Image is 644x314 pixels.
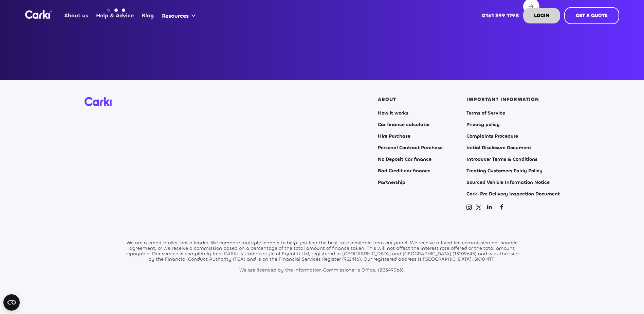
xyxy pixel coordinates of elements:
a: Initial Disclosure Document [466,145,531,151]
a: 0161 399 1798 [478,2,523,29]
a: Complaints Procedure [466,134,518,139]
a: Bad Credit car finance [378,168,430,174]
a: No Deposit Car finance [378,157,431,162]
a: Introducer Terms & Conditions [466,157,537,162]
div: We are a credit broker, not a lender. We compare multiple lenders to help you find the best rate ... [124,240,521,273]
a: Help & Advice [92,2,138,29]
a: GET A QUOTE [564,7,619,24]
img: Logo [25,10,52,19]
strong: LOGIN [534,12,549,19]
a: Carki Pre Delivery Inspection Document [466,191,560,197]
img: Carki logo [85,97,112,106]
strong: GET A QUOTE [576,12,608,19]
div: IMPORTANT INFORMATION [466,97,539,102]
a: How it works [378,110,408,116]
a: Partnership [378,180,405,185]
a: Privacy policy [466,122,500,127]
button: Open CMP widget [3,294,20,311]
div: Resources [158,3,202,29]
a: Sourced Vehicle Information Notice [466,180,550,185]
a: Hire Purchase [378,134,410,139]
a: Blog [138,2,158,29]
a: home [25,10,52,19]
strong: 0161 399 1798 [482,12,519,19]
a: Personal Contract Purchase [378,145,443,151]
a: LOGIN [523,8,560,23]
a: Terms of Service [466,110,505,116]
a: Car finance calculator [378,122,430,127]
a: Treating Customers Fairly Policy [466,168,542,174]
div: ABOUT [378,97,396,102]
a: About us [60,2,92,29]
div: Resources [162,12,189,20]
